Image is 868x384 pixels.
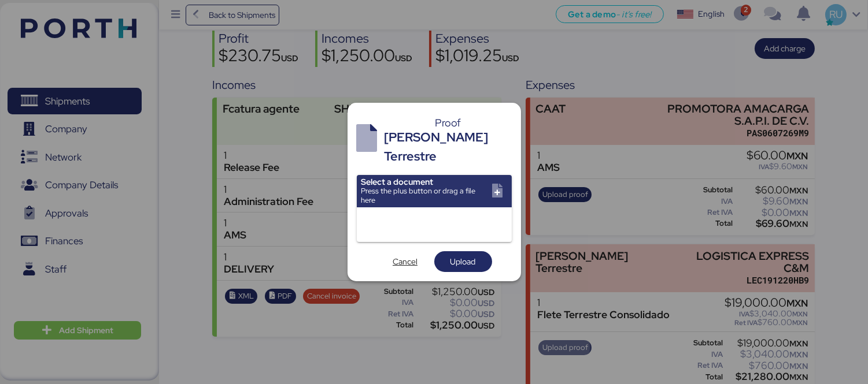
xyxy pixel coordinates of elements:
button: Cancel [376,251,434,272]
span: Cancel [393,255,418,269]
span: Upload [450,255,476,269]
div: Proof [385,118,512,128]
button: Upload [434,251,492,272]
div: [PERSON_NAME] Terrestre [385,128,512,166]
